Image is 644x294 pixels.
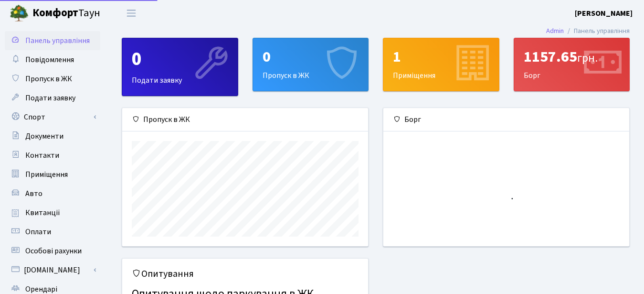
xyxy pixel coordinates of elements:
a: 0Подати заявку [122,38,238,96]
nav: breadcrumb [532,21,644,41]
a: Документи [5,127,100,146]
a: Квитанції [5,203,100,222]
span: Документи [25,131,63,142]
li: Панель управління [564,26,630,36]
div: 0 [263,48,359,66]
div: Подати заявку [122,38,238,96]
a: Спорт [5,108,100,127]
button: Переключити навігацію [119,5,143,21]
span: Контакти [25,150,59,161]
a: Приміщення [5,165,100,184]
a: Контакти [5,146,100,165]
img: logo.png [10,4,29,23]
div: Приміщення [383,38,499,91]
span: Оплати [25,227,51,237]
a: Admin [546,26,564,36]
a: Пропуск в ЖК [5,69,100,88]
span: грн. [577,50,598,66]
span: Квитанції [25,207,60,218]
span: Приміщення [25,169,68,180]
b: Комфорт [32,5,78,21]
div: 0 [132,48,228,71]
a: Особові рахунки [5,241,100,261]
a: Панель управління [5,31,100,50]
div: 1157.65 [524,48,620,66]
span: Особові рахунки [25,246,82,256]
a: Подати заявку [5,88,100,108]
span: Повідомлення [25,54,74,65]
div: Борг [383,108,629,131]
h5: Опитування [132,268,359,280]
span: Таун [32,5,100,22]
a: 0Пропуск в ЖК [253,38,369,91]
span: Авто [25,188,42,199]
a: [PERSON_NAME] [575,8,633,19]
a: [DOMAIN_NAME] [5,261,100,280]
a: Повідомлення [5,50,100,69]
div: Борг [514,38,630,91]
span: Подати заявку [25,93,75,103]
div: Пропуск в ЖК [253,38,369,91]
a: Оплати [5,222,100,241]
div: Пропуск в ЖК [122,108,368,131]
b: [PERSON_NAME] [575,8,633,19]
span: Панель управління [25,35,90,46]
div: 1 [393,48,489,66]
a: Авто [5,184,100,203]
a: 1Приміщення [383,38,499,91]
span: Пропуск в ЖК [25,74,72,84]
